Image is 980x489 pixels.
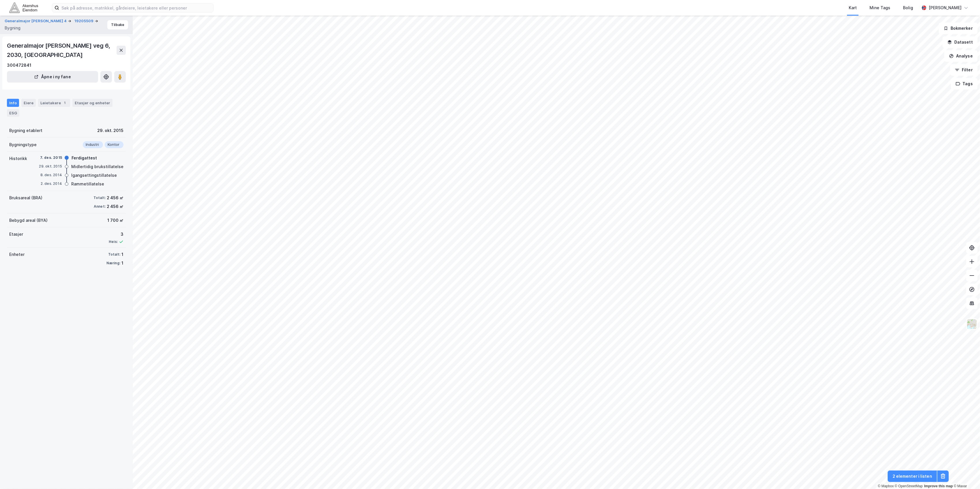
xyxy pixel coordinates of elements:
[107,194,123,201] div: 2 456 ㎡
[39,164,62,169] div: 29. okt. 2015
[878,484,894,488] a: Mapbox
[951,78,978,90] button: Tags
[9,231,23,238] div: Etasjer
[951,461,980,489] iframe: Chat Widget
[929,4,962,11] div: [PERSON_NAME]
[939,23,978,34] button: Bokmerker
[107,217,123,224] div: 1 700 ㎡
[924,484,953,488] a: Improve this map
[9,194,42,201] div: Bruksareal (BRA)
[9,251,25,258] div: Enheter
[9,3,38,13] img: akershus-eiendom-logo.9091f326c980b4bce74ccdd9f866810c.svg
[5,25,20,31] div: Bygning
[106,261,120,265] div: Næring:
[94,204,106,209] div: Annet:
[72,155,97,161] div: Ferdigattest
[9,217,48,224] div: Bebygd areal (BYA)
[121,251,123,258] div: 1
[38,99,70,107] div: Leietakere
[849,4,857,11] div: Kart
[942,36,978,48] button: Datasett
[109,239,118,244] div: Heis:
[71,163,123,170] div: Midlertidig brukstillatelse
[39,172,62,178] div: 8. des. 2014
[895,484,923,488] a: OpenStreetMap
[97,127,123,134] div: 29. okt. 2015
[951,461,980,489] div: Kontrollprogram for chat
[7,62,31,69] div: 300472841
[870,4,890,11] div: Mine Tags
[7,109,19,117] div: ESG
[75,100,110,105] div: Etasjer og enheter
[74,18,95,24] button: 19205509
[108,252,120,257] div: Totalt:
[121,260,123,267] div: 1
[903,4,913,11] div: Bolig
[71,172,117,179] div: Igangsettingstillatelse
[21,99,36,107] div: Eiere
[62,100,68,106] div: 1
[5,18,68,24] button: Generalmajor [PERSON_NAME] 4
[93,196,106,200] div: Totalt:
[9,127,42,134] div: Bygning etablert
[71,181,104,187] div: Rammetillatelse
[109,231,123,238] div: 3
[966,319,977,330] img: Z
[7,41,117,60] div: Generalmajor [PERSON_NAME] veg 6, 2030, [GEOGRAPHIC_DATA]
[944,50,978,62] button: Analyse
[7,99,19,107] div: Info
[9,155,27,162] div: Historikk
[7,71,98,83] button: Åpne i ny fane
[9,141,37,148] div: Bygningstype
[39,181,62,186] div: 2. des. 2014
[888,471,937,482] button: 2 elementer i listen
[59,3,213,12] input: Søk på adresse, matrikkel, gårdeiere, leietakere eller personer
[107,203,123,210] div: 2 456 ㎡
[107,20,128,29] button: Tilbake
[950,64,978,76] button: Filter
[39,155,62,160] div: 7. des. 2015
